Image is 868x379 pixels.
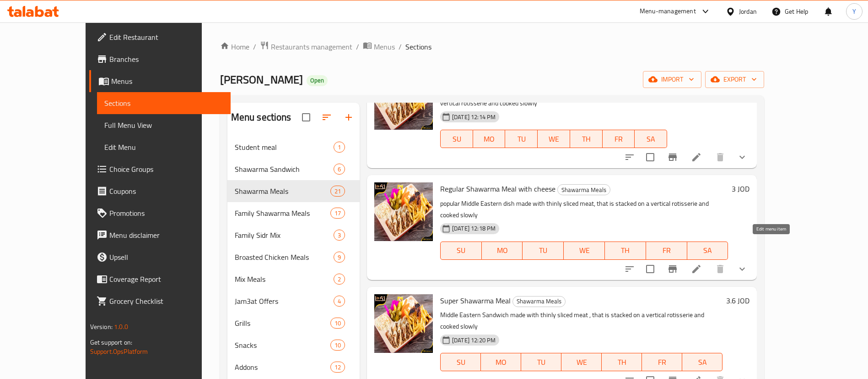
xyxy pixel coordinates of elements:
nav: breadcrumb [220,41,765,53]
span: 4 [334,297,345,306]
span: Super Shawarma Meal [440,294,511,308]
div: items [334,230,345,241]
div: items [334,164,345,175]
span: TH [609,244,642,257]
img: Regular Shawarma Meal with cheese [374,182,433,241]
div: Family Shawarma Meals17 [227,202,360,224]
button: show more [731,146,753,168]
li: / [356,41,359,52]
span: Choice Groups [109,164,223,175]
span: TH [605,356,638,369]
span: Full Menu View [104,120,223,131]
div: Shawarma Meals [235,186,330,197]
span: Edit Menu [104,142,223,153]
button: MO [473,130,506,148]
span: 2 [334,275,345,284]
span: Regular Shawarma Meal with cheese [440,182,555,196]
div: Shawarma Meals [557,184,610,195]
span: Family Sidr Mix [235,230,334,241]
span: TU [526,244,560,257]
a: Restaurants management [260,41,352,53]
span: Broasted Chicken Meals [235,252,334,263]
button: FR [603,130,635,148]
span: TU [509,132,534,146]
span: Sort sections [316,106,338,128]
button: WE [561,353,602,371]
a: Edit Restaurant [89,26,231,48]
span: Student meal [235,142,334,153]
div: Shawarma Sandwich6 [227,158,360,180]
span: Family Shawarma Meals [235,208,330,219]
span: 1 [334,143,345,152]
h6: 3 JOD [732,182,749,195]
div: Snacks10 [227,334,360,356]
span: Select to update [641,259,660,279]
button: import [643,71,701,88]
button: TU [521,353,561,371]
button: TU [505,130,538,148]
span: 10 [331,341,345,350]
div: Grills [235,318,330,329]
span: import [650,74,694,85]
div: items [330,186,345,197]
p: Middle Eastern Sandwich made with thinly sliced meat , that is stacked on a vertical rotisserie a... [440,309,722,332]
div: Addons12 [227,356,360,378]
span: 3 [334,231,345,240]
span: SA [638,132,663,146]
button: Add section [338,106,360,128]
div: items [330,362,345,373]
span: SA [686,356,719,369]
div: Broasted Chicken Meals9 [227,246,360,268]
span: TU [525,356,558,369]
div: items [330,208,345,219]
span: SU [444,132,469,146]
button: SA [682,353,722,371]
span: SU [444,244,478,257]
span: 17 [331,209,345,218]
span: Jam3at Offers [235,296,334,307]
a: Sections [97,92,231,114]
span: Snacks [235,340,330,351]
span: 21 [331,187,345,196]
a: Upsell [89,246,231,268]
span: export [712,74,757,85]
span: MO [485,356,518,369]
a: Edit menu item [691,152,702,163]
span: Mix Meals [235,274,334,285]
a: Support.OpsPlatform [90,346,148,357]
button: delete [709,146,731,168]
div: items [330,340,345,351]
a: Menus [363,41,395,53]
div: items [334,252,345,263]
span: Sections [104,98,223,109]
div: Shawarma Sandwich [235,164,334,175]
button: SU [440,353,481,371]
span: 10 [331,319,345,328]
a: Coverage Report [89,268,231,290]
span: Menu disclaimer [109,230,223,241]
span: Select all sections [297,108,316,127]
h6: 3.6 JOD [726,294,749,307]
span: [DATE] 12:18 PM [448,224,499,233]
span: Coupons [109,186,223,197]
a: Menu disclaimer [89,224,231,246]
a: Promotions [89,202,231,224]
div: Shawarma Meals21 [227,180,360,202]
span: 6 [334,165,345,174]
div: Jordan [739,6,757,16]
div: Mix Meals2 [227,268,360,290]
button: SU [440,242,482,260]
a: Coupons [89,180,231,202]
span: Promotions [109,208,223,219]
span: Addons [235,362,330,373]
li: / [399,41,402,52]
div: items [330,318,345,329]
span: WE [541,132,566,146]
button: delete [709,258,731,280]
div: Student meal1 [227,136,360,158]
span: 12 [331,363,345,372]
